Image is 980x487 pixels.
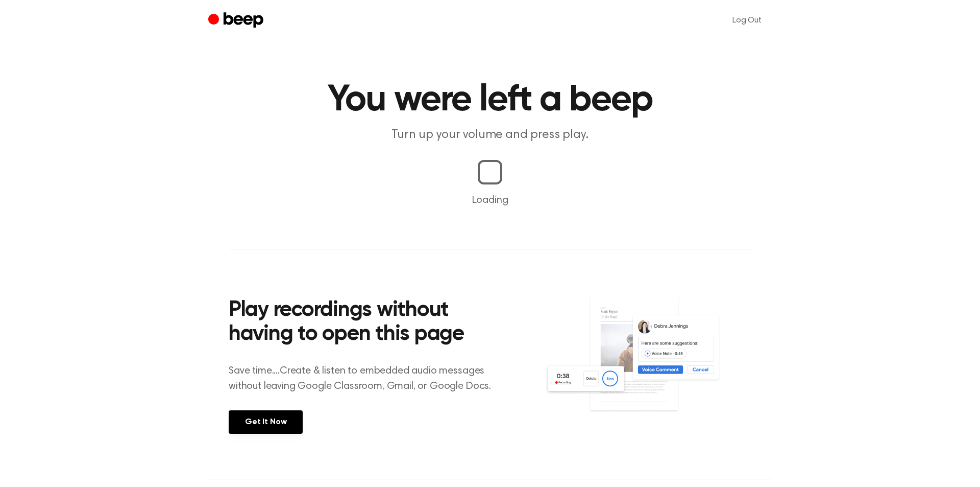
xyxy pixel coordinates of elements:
[545,295,751,433] img: Voice Comments on Docs and Recording Widget
[12,193,968,208] p: Loading
[722,8,772,33] a: Log Out
[229,82,751,119] h1: You were left a beep
[229,363,504,394] p: Save time....Create & listen to embedded audio messages without leaving Google Classroom, Gmail, ...
[294,127,686,144] p: Turn up your volume and press play.
[229,410,303,434] a: Get It Now
[208,11,266,31] a: Beep
[229,298,504,347] h2: Play recordings without having to open this page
